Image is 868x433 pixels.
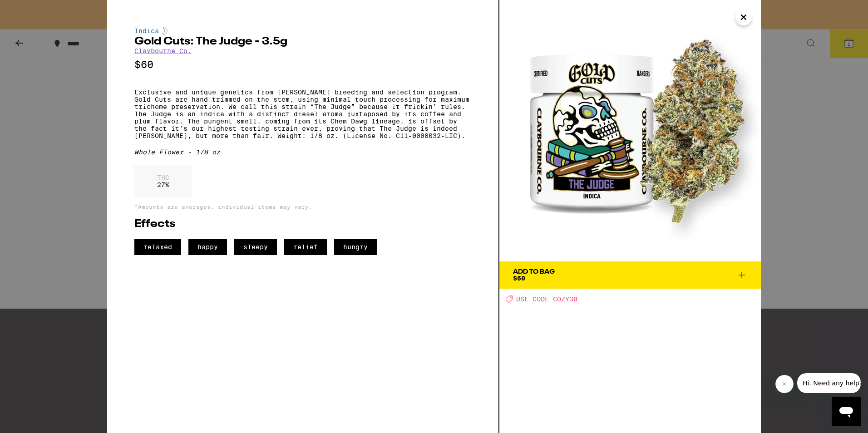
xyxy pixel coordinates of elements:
[134,47,192,54] a: Claybourne Co.
[162,27,168,34] img: indicaColor.svg
[134,36,471,47] h2: Gold Cuts: The Judge - 3.5g
[797,373,861,393] iframe: Message from company
[234,239,277,255] span: sleepy
[513,275,525,282] span: $60
[334,239,377,255] span: hungry
[134,27,471,34] div: Indica
[134,204,471,210] p: *Amounts are averages, individual items may vary.
[516,295,577,303] span: USE CODE COZY30
[513,269,555,275] div: Add To Bag
[5,6,65,14] span: Hi. Need any help?
[188,239,227,255] span: happy
[134,89,471,139] p: Exclusive and unique genetics from [PERSON_NAME] breeding and selection program. Gold Cuts are ha...
[284,239,327,255] span: relief
[735,9,752,25] button: Close
[499,261,761,289] button: Add To Bag$60
[134,59,471,70] p: $60
[134,165,192,197] div: 27 %
[775,375,794,393] iframe: Close message
[157,174,169,181] p: THC
[832,397,861,426] iframe: Button to launch messaging window
[134,239,181,255] span: relaxed
[134,148,471,156] div: Whole Flower - 1/8 oz
[134,219,471,230] h2: Effects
